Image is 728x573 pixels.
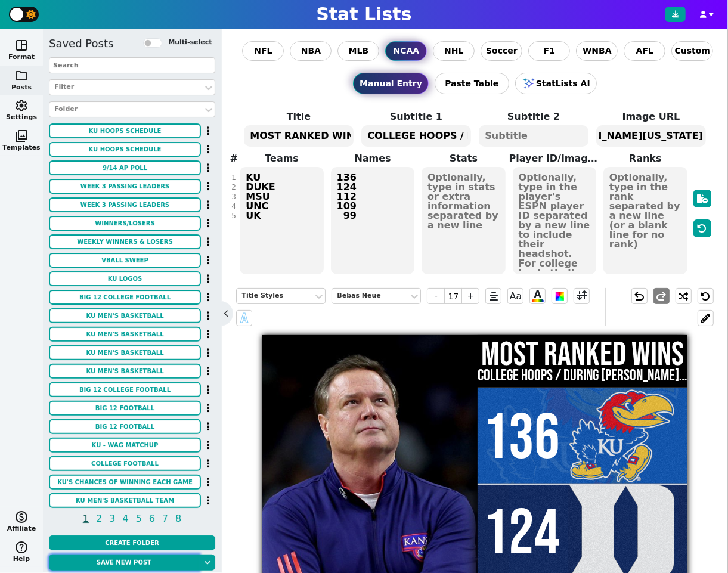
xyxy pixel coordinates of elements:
[475,110,593,124] label: Subtitle 2
[483,404,565,475] span: 136
[81,511,91,526] span: 1
[49,308,201,323] button: KU MEN'S BASKETBALL
[49,493,201,508] button: KU MEN'S BASKETBALL TEAM
[435,73,509,94] button: Paste Table
[49,456,201,471] button: COLLEGE FOOTBALL
[478,368,687,384] h2: COLLEGE HOOPS / DURING [PERSON_NAME] ERA
[240,308,248,328] span: A
[49,123,201,138] button: KU HOOPS SCHEDULE
[478,338,687,372] h1: MOST RANKED WINS
[301,45,321,57] span: NBA
[461,288,479,304] span: +
[49,382,201,397] button: BIG 12 COLLEGE FOOTBALL
[418,151,509,166] label: Stats
[653,288,670,304] button: redo
[49,142,201,157] button: KU HOOPS SCHEDULE
[49,234,201,249] button: WEEKLY WINNERS & LOSERS
[14,69,29,83] span: folder
[49,179,201,194] button: WEEK 3 PASSING LEADERS
[49,364,201,379] button: KU MEN'S BASKETBALL
[49,160,201,175] button: 9/14 AP POLL
[515,73,597,94] button: StatLists AI
[49,290,201,305] button: BIG 12 COLLEGE FOOTBALL
[654,289,668,303] span: redo
[14,98,29,113] span: settings
[14,540,29,555] span: help
[49,345,201,360] button: KU MEN'S BASKETBALL
[231,202,236,211] div: 4
[427,288,445,304] span: -
[483,500,565,570] span: 124
[49,197,201,212] button: WEEK 3 PASSING LEADERS
[241,291,308,301] div: Title Styles
[107,511,117,526] span: 3
[231,211,236,221] div: 5
[361,125,470,147] textarea: COLLEGE HOOPS / DURING [PERSON_NAME] ERA
[120,511,130,526] span: 4
[357,110,475,124] label: Subtitle 1
[160,511,170,526] span: 7
[230,151,237,166] label: #
[316,4,411,25] h1: Stat Lists
[49,419,201,434] button: BIG 12 FOOTBALL
[507,288,523,304] span: Aa
[631,288,648,304] button: undo
[49,535,215,550] button: Create Folder
[675,45,710,57] span: Custom
[134,511,144,526] span: 5
[593,110,710,124] label: Image URL
[236,151,327,166] label: Teams
[244,125,353,147] textarea: MOST RANKED WINS
[147,511,157,526] span: 6
[632,289,646,303] span: undo
[49,37,113,50] h5: Saved Posts
[509,151,600,166] label: Player ID/Image URL
[596,125,705,147] textarea: [URL][DOMAIN_NAME][US_STATE]
[254,45,272,57] span: NFL
[174,511,183,526] span: 8
[636,45,653,57] span: AFL
[231,173,236,182] div: 1
[486,45,518,57] span: Soccer
[327,151,418,166] label: Names
[353,73,429,94] button: Manual Entry
[49,327,201,342] button: KU MEN'S BASKETBALL
[394,45,420,57] span: NCAA
[444,45,463,57] span: NHL
[94,511,104,526] span: 2
[240,167,324,274] textarea: KU DUKE MSU UNC UK
[600,151,690,166] label: Ranks
[337,291,404,301] div: Bebas Neue
[49,438,201,453] button: KU - WAG Matchup
[49,253,201,268] button: VBALL SWEEP
[49,475,201,490] button: KU'S CHANCES OF WINNING EACH GAME
[49,401,201,416] button: BIG 12 FOOTBALL
[240,110,357,124] label: Title
[14,38,29,52] span: space_dashboard
[231,182,236,192] div: 2
[349,45,369,57] span: MLB
[14,510,29,524] span: monetization_on
[544,45,555,57] span: F1
[583,45,612,57] span: WNBA
[14,129,29,143] span: photo_library
[331,167,415,274] textarea: 136 124 112 109 ‎‎ ‎ ‎99
[168,38,212,48] label: Multi-select
[49,57,215,73] input: Search
[231,192,236,202] div: 3
[49,555,199,571] button: Save new post
[49,216,201,231] button: WINNERS/LOSERS
[49,271,201,286] button: KU LOGOS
